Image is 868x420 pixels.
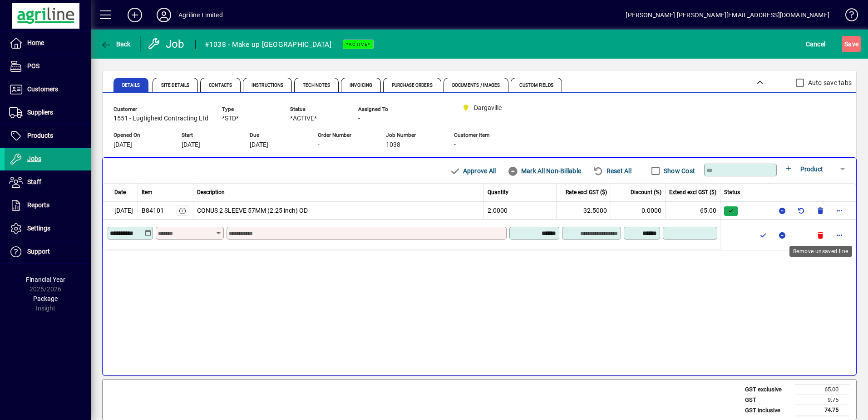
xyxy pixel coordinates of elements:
div: B84101 [142,206,164,215]
span: Discount (%) [631,188,661,196]
button: Add [120,7,149,23]
span: Opened On [113,132,168,138]
span: Custom Fields [519,83,553,88]
button: Profile [149,7,178,23]
span: - [318,141,320,149]
span: POS [27,62,39,70]
a: Suppliers [5,101,91,124]
td: GST [740,395,795,405]
span: Package [33,295,58,302]
span: Home [27,39,44,46]
span: Due [250,132,304,138]
td: 74.75 [795,405,849,416]
span: Status [290,106,345,112]
span: - [358,115,360,122]
a: Customers [5,78,91,101]
span: Reports [27,201,49,209]
div: [PERSON_NAME] [PERSON_NAME][EMAIL_ADDRESS][DOMAIN_NAME] [626,8,829,22]
span: Support [27,248,50,255]
span: [DATE] [113,141,132,149]
span: Tech Notes [303,83,330,88]
td: CONUS 2 SLEEVE 57MM (2.25 inch) OD [193,201,484,220]
div: #1038 - Make up [GEOGRAPHIC_DATA] [205,37,331,52]
span: 1038 [386,141,400,149]
app-page-header-button: Back [91,36,141,52]
a: Products [5,125,91,147]
span: Financial Year [26,276,65,283]
span: ave [844,37,858,51]
a: Settings [5,217,91,240]
div: Job [148,37,186,51]
span: Reset All [593,164,631,178]
span: Back [100,40,131,48]
span: Extend excl GST ($) [669,188,716,196]
span: Invoicing [350,83,372,88]
button: More options [832,228,847,242]
span: Staff [27,178,41,185]
a: Knowledge Base [838,2,857,31]
button: Reset All [589,163,635,179]
span: Customer Item [454,132,508,138]
td: 65.00 [666,201,720,220]
span: Description [197,188,225,196]
span: Details [122,83,140,88]
span: Order Number [318,132,372,138]
span: Products [27,132,53,139]
span: Item [142,188,153,196]
div: Remove unsaved line [789,246,852,257]
a: Staff [5,171,91,194]
a: Home [5,32,91,55]
span: 1551 - Lugtigheid Contracting Ltd [113,115,208,122]
label: Auto save tabs [806,78,852,87]
span: Site Details [161,83,189,88]
td: 2.0000 [484,201,557,220]
span: Purchase Orders [392,83,433,88]
span: Cancel [806,37,826,51]
td: GST inclusive [740,405,795,416]
span: Approve All [449,164,496,178]
span: Rate excl GST ($) [566,188,607,196]
button: Cancel [804,36,828,52]
td: 32.5000 [557,201,611,220]
td: 65.00 [795,385,849,395]
a: Reports [5,194,91,217]
span: Date [114,188,126,196]
button: More options [832,203,847,218]
span: Documents / Images [452,83,500,88]
span: Jobs [27,155,41,162]
td: 0.0000 [611,201,666,220]
a: Support [5,240,91,263]
button: Back [98,36,133,52]
a: POS [5,55,91,78]
span: Instructions [252,83,283,88]
button: Save [842,36,861,52]
span: Suppliers [27,109,53,116]
label: Show Cost [662,166,695,175]
span: S [844,40,848,48]
span: - [454,141,456,148]
td: [DATE] [103,201,138,220]
span: Contacts [209,83,232,88]
span: Settings [27,225,50,232]
td: GST exclusive [740,385,795,395]
span: Dargaville [474,103,502,113]
span: Start [182,132,236,138]
div: Agriline Limited [178,8,223,22]
span: Quantity [488,188,508,196]
button: Mark All Non-Billable [504,163,585,179]
span: Assigned To [358,106,413,112]
button: Approve All [446,163,499,179]
span: [DATE] [250,141,268,149]
span: Job Number [386,132,440,138]
span: Customers [27,85,58,93]
span: Type [222,106,276,112]
span: Status [724,188,740,196]
span: Mark All Non-Billable [508,164,581,178]
span: Dargaville [459,102,518,114]
span: Customer [113,106,208,112]
td: 9.75 [795,395,849,405]
span: [DATE] [182,141,200,149]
